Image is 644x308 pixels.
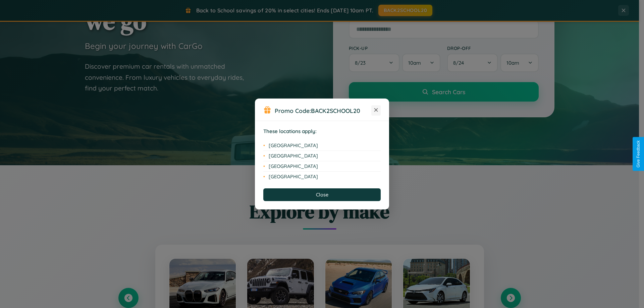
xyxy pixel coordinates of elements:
li: [GEOGRAPHIC_DATA] [263,172,381,182]
strong: These locations apply: [263,128,317,134]
li: [GEOGRAPHIC_DATA] [263,161,381,172]
li: [GEOGRAPHIC_DATA] [263,140,381,151]
b: BACK2SCHOOL20 [311,107,360,114]
button: Close [263,188,381,201]
li: [GEOGRAPHIC_DATA] [263,151,381,161]
h3: Promo Code: [275,107,371,114]
div: Give Feedback [636,140,641,168]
